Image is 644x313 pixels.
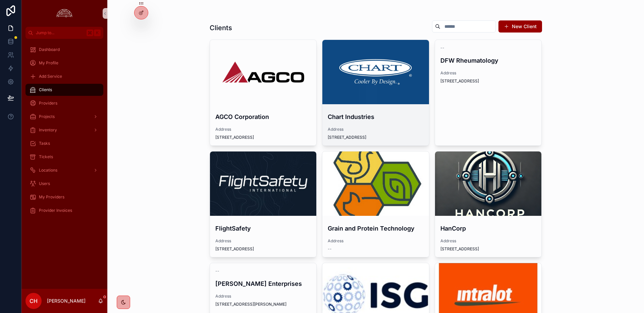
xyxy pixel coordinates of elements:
[215,246,311,252] span: [STREET_ADDRESS]
[39,47,60,52] span: Dashboard
[498,20,542,33] button: New Client
[322,40,429,146] a: Chart IndustriesAddress[STREET_ADDRESS]
[440,224,536,233] h4: HanCorp
[440,45,444,51] span: --
[25,84,103,96] a: Clients
[39,101,57,106] span: Providers
[215,238,311,244] span: Address
[25,178,103,190] a: Users
[21,39,107,225] div: scrollable content
[47,298,86,304] p: [PERSON_NAME]
[328,127,424,132] span: Address
[39,74,62,79] span: Add Service
[440,238,536,244] span: Address
[215,302,311,307] span: [STREET_ADDRESS][PERSON_NAME]
[215,135,311,140] span: [STREET_ADDRESS]
[39,87,52,92] span: Clients
[39,127,57,133] span: Inventory
[95,30,100,36] span: K
[440,70,536,76] span: Address
[39,168,57,173] span: Locations
[39,141,50,146] span: Tasks
[25,164,103,176] a: Locations
[440,246,536,252] span: [STREET_ADDRESS]
[328,246,332,252] span: --
[210,40,317,104] div: AGCO-Logo.wine-2.png
[25,137,103,149] a: Tasks
[440,78,536,84] span: [STREET_ADDRESS]
[210,151,317,257] a: FlightSafetyAddress[STREET_ADDRESS]
[25,70,103,82] a: Add Service
[215,112,311,121] h4: AGCO Corporation
[322,151,429,216] div: channels4_profile.jpg
[55,8,74,19] img: App logo
[25,204,103,216] a: Provider Invoices
[25,27,103,39] button: Jump to...K
[25,44,103,56] a: Dashboard
[215,279,311,288] h4: [PERSON_NAME] Enterprises
[215,127,311,132] span: Address
[210,151,317,216] div: 1633977066381.jpeg
[39,194,64,200] span: My Providers
[215,268,219,274] span: --
[30,297,38,305] span: CH
[25,151,103,163] a: Tickets
[210,23,232,33] h1: Clients
[39,154,53,160] span: Tickets
[440,56,536,65] h4: DFW Rheumatology
[25,191,103,203] a: My Providers
[215,224,311,233] h4: FlightSafety
[328,238,424,244] span: Address
[328,135,424,140] span: [STREET_ADDRESS]
[435,151,542,257] a: HanCorpAddress[STREET_ADDRESS]
[36,30,84,36] span: Jump to...
[435,151,542,216] div: 778c0795d38c4790889d08bccd6235bd28ab7647284e7b1cd2b3dc64200782bb.png
[25,111,103,123] a: Projects
[25,124,103,136] a: Inventory
[39,208,72,213] span: Provider Invoices
[215,294,311,299] span: Address
[25,57,103,69] a: My Profile
[322,151,429,257] a: Grain and Protein TechnologyAddress--
[328,112,424,121] h4: Chart Industries
[322,40,429,104] div: 1426109293-7d24997d20679e908a7df4e16f8b392190537f5f73e5c021cd37739a270e5c0f-d.png
[39,114,55,119] span: Projects
[39,60,58,66] span: My Profile
[25,97,103,109] a: Providers
[435,40,542,146] a: --DFW RheumatologyAddress[STREET_ADDRESS]
[328,224,424,233] h4: Grain and Protein Technology
[210,40,317,146] a: AGCO CorporationAddress[STREET_ADDRESS]
[39,181,50,186] span: Users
